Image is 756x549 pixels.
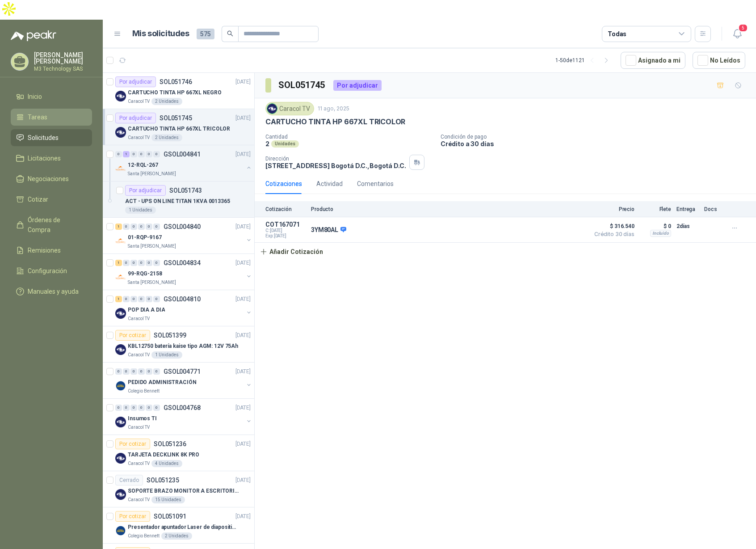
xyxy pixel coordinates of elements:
[103,73,254,109] a: Por adjudicarSOL051746[DATE] Company LogoCARTUCHO TINTA HP 667XL NEGROCaracol TV2 Unidades
[164,151,201,157] p: GSOL004841
[123,224,130,230] div: 0
[154,441,186,447] p: SOL051236
[115,258,252,286] a: 1 0 0 0 0 0 GSOL004834[DATE] Company Logo99-RQG-2158Santa [PERSON_NAME]
[590,206,634,212] p: Precio
[125,197,230,206] p: ACT - UPS ON LINE TITAN 1KVA 0013365
[138,260,145,266] div: 0
[115,380,126,391] img: Company Logo
[138,151,145,157] div: 0
[318,105,349,113] p: 11 ago, 2025
[128,134,150,141] p: Caracol TV
[265,206,306,212] p: Cotización
[590,232,634,237] span: Crédito 30 días
[115,236,126,246] img: Company Logo
[235,331,251,340] p: [DATE]
[255,243,328,261] button: Añadir Cotización
[138,405,145,411] div: 0
[235,295,251,304] p: [DATE]
[34,66,92,72] p: M3 Technology SAS
[265,228,306,233] span: C: [DATE]
[153,368,160,375] div: 0
[115,525,126,536] img: Company Logo
[28,287,79,296] span: Manuales y ayuda
[115,308,126,319] img: Company Logo
[138,296,145,302] div: 0
[197,29,214,39] span: 575
[333,80,382,91] div: Por adjudicar
[115,368,122,375] div: 0
[128,496,150,503] p: Caracol TV
[11,262,92,279] a: Configuración
[164,260,201,266] p: GSOL004834
[146,405,152,411] div: 0
[160,79,192,85] p: SOL051746
[265,140,269,148] p: 2
[34,52,92,64] p: [PERSON_NAME] [PERSON_NAME]
[128,306,165,314] p: POP DIA A DIA
[123,368,130,375] div: 0
[621,52,685,69] button: Asignado a mi
[128,279,176,286] p: Santa [PERSON_NAME]
[115,405,122,411] div: 0
[235,114,251,122] p: [DATE]
[146,224,152,230] div: 0
[103,507,254,544] a: Por cotizarSOL051091[DATE] Company LogoPresentador apuntador Laser de diapositivas Wireless USB 2...
[103,109,254,145] a: Por adjudicarSOL051745[DATE] Company LogoCARTUCHO TINTA HP 667XL TRICOLORCaracol TV2 Unidades
[590,221,634,232] span: $ 316.540
[115,330,150,341] div: Por cotizar
[128,523,239,532] p: Presentador apuntador Laser de diapositivas Wireless USB 2.4 ghz Marca Technoquick
[704,206,722,212] p: Docs
[28,245,61,255] span: Remisiones
[11,242,92,259] a: Remisiones
[115,149,252,177] a: 0 1 0 0 0 0 GSOL004841[DATE] Company Logo12-RQL-267Santa [PERSON_NAME]
[115,91,126,101] img: Company Logo
[160,115,192,121] p: SOL051745
[128,89,222,97] p: CARTUCHO TINTA HP 667XL NEGRO
[128,460,150,467] p: Caracol TV
[151,134,182,141] div: 2 Unidades
[11,283,92,300] a: Manuales y ayuda
[115,439,150,449] div: Por cotizar
[265,117,405,127] p: CARTUCHO TINTA HP 667XL TRICOLOR
[164,405,201,411] p: GSOL004768
[115,294,252,322] a: 1 0 0 0 0 0 GSOL004810[DATE] Company LogoPOP DIA A DIACaracol TV
[11,88,92,105] a: Inicio
[28,215,84,235] span: Órdenes de Compra
[146,368,152,375] div: 0
[28,174,69,184] span: Negociaciones
[11,129,92,146] a: Solicitudes
[235,78,251,86] p: [DATE]
[271,140,299,148] div: Unidades
[115,417,126,427] img: Company Logo
[235,404,251,412] p: [DATE]
[128,161,158,169] p: 12-RQL-267
[115,344,126,355] img: Company Logo
[357,179,394,189] div: Comentarios
[128,125,230,133] p: CARTUCHO TINTA HP 667XL TRICOLOR
[115,221,252,250] a: 1 0 0 0 0 0 GSOL004840[DATE] Company Logo01-RQP-9167Santa [PERSON_NAME]
[132,27,189,40] h1: Mis solicitudes
[115,113,156,123] div: Por adjudicar
[235,259,251,267] p: [DATE]
[640,206,671,212] p: Flete
[11,109,92,126] a: Tareas
[235,476,251,485] p: [DATE]
[227,30,233,37] span: search
[128,424,150,431] p: Caracol TV
[640,221,671,232] p: $ 0
[115,260,122,266] div: 1
[235,223,251,231] p: [DATE]
[115,272,126,283] img: Company Logo
[441,134,752,140] p: Condición de pago
[265,156,406,162] p: Dirección
[154,332,186,338] p: SOL051399
[115,151,122,157] div: 0
[555,53,613,68] div: 1 - 50 de 1121
[161,532,192,540] div: 2 Unidades
[128,98,150,105] p: Caracol TV
[235,150,251,159] p: [DATE]
[169,187,202,194] p: SOL051743
[123,296,130,302] div: 0
[164,368,201,375] p: GSOL004771
[123,260,130,266] div: 0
